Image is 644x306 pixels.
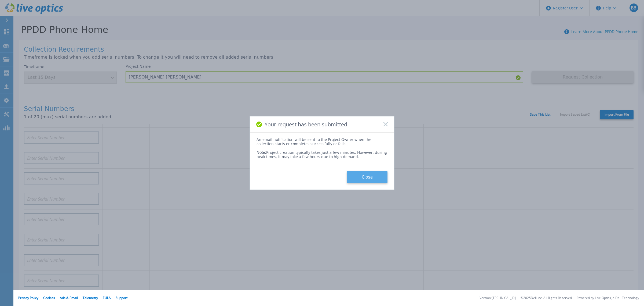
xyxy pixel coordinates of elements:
[43,296,55,300] a: Cookies
[116,296,127,300] a: Support
[480,296,516,300] li: Version: [TECHNICAL_ID]
[60,296,78,300] a: Ads & Email
[83,296,98,300] a: Telemetry
[521,296,572,300] li: © 2025 Dell Inc. All Rights Reserved
[577,296,639,300] li: Powered by Live Optics, a Dell Technology
[257,150,266,155] span: Note:
[257,137,387,146] div: An email notification will be sent to the Project Owner when the collection starts or completes s...
[347,171,387,183] button: Close
[265,121,347,127] span: Your request has been submitted
[257,146,387,159] div: Project creation typically takes just a few minutes. However, during peak times, it may take a fe...
[103,296,111,300] a: EULA
[18,296,38,300] a: Privacy Policy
